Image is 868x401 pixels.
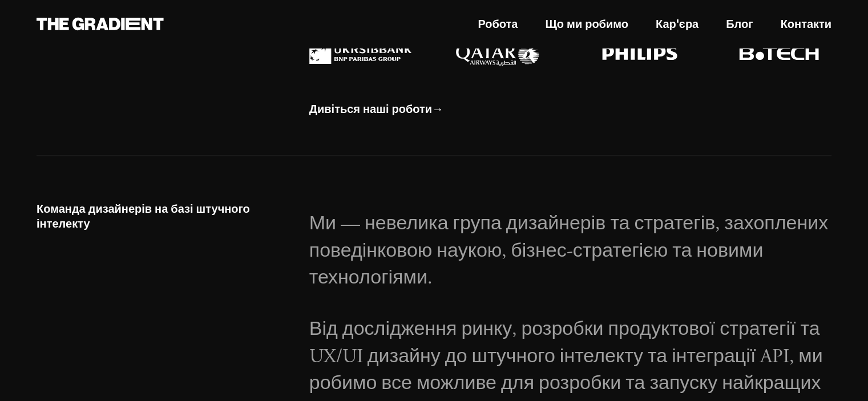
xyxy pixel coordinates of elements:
font: Дивіться наші роботи [309,102,432,116]
font: Команда дизайнерів на базі штучного інтелекту [37,201,250,230]
font: Робота [478,17,518,31]
font: → [432,102,443,116]
a: Кар'єра [656,15,699,33]
font: Ми — невелика група дизайнерів та стратегів, захоплених поведінковою наукою, бізнес-стратегією та... [309,212,828,290]
a: Що ми робимо [545,15,628,33]
a: Блог [726,15,753,33]
font: Що ми робимо [545,17,628,31]
font: Блог [726,17,753,31]
a: Контакти [780,15,831,33]
font: Контакти [780,17,831,31]
a: Робота [478,15,518,33]
a: Дивіться наші роботи→ [309,100,443,119]
font: Кар'єра [656,17,699,31]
